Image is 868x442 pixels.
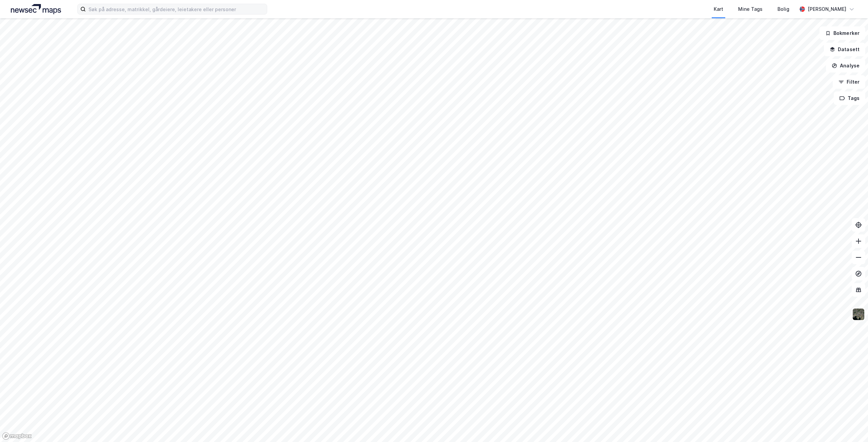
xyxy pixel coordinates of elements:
[824,43,865,56] button: Datasett
[820,26,865,40] button: Bokmerker
[833,75,865,89] button: Filter
[834,409,868,442] iframe: Chat Widget
[808,5,846,13] div: [PERSON_NAME]
[834,91,865,105] button: Tags
[738,5,763,13] div: Mine Tags
[852,308,865,321] img: 9k=
[2,432,32,440] a: Mapbox homepage
[826,59,865,72] button: Analyse
[11,4,61,14] img: logo.a4113a55bc3d86da70a041830d287a7e.svg
[777,5,789,13] div: Bolig
[714,5,723,13] div: Kart
[86,4,267,14] input: Søk på adresse, matrikkel, gårdeiere, leietakere eller personer
[834,409,868,442] div: Kontrollprogram for chat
